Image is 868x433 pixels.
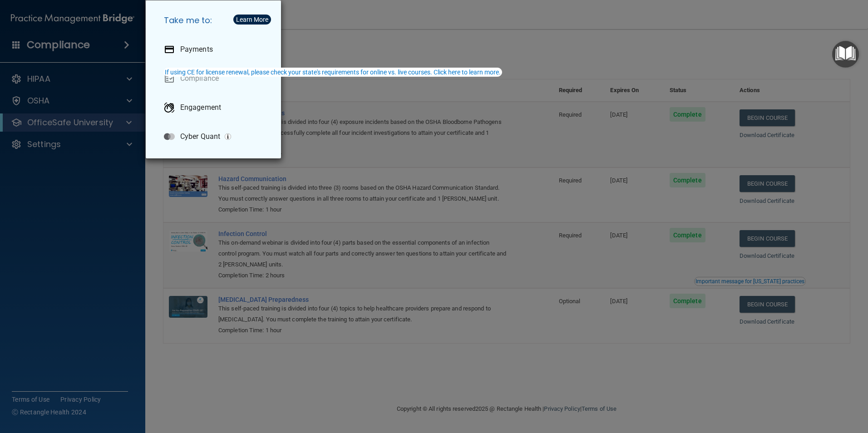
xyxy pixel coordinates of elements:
div: If using CE for license renewal, please check your state's requirements for online vs. live cours... [165,69,501,75]
p: Payments [180,45,213,54]
p: Engagement [180,103,221,112]
a: Cyber Quant [157,124,274,149]
a: Compliance [157,66,274,91]
button: If using CE for license renewal, please check your state's requirements for online vs. live cours... [163,68,502,77]
h5: Take me to: [157,8,274,33]
button: Open Resource Center [832,41,859,68]
button: Learn More [233,15,271,25]
a: Payments [157,37,274,62]
div: Learn More [236,16,268,23]
p: Cyber Quant [180,132,220,141]
a: Engagement [157,95,274,120]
